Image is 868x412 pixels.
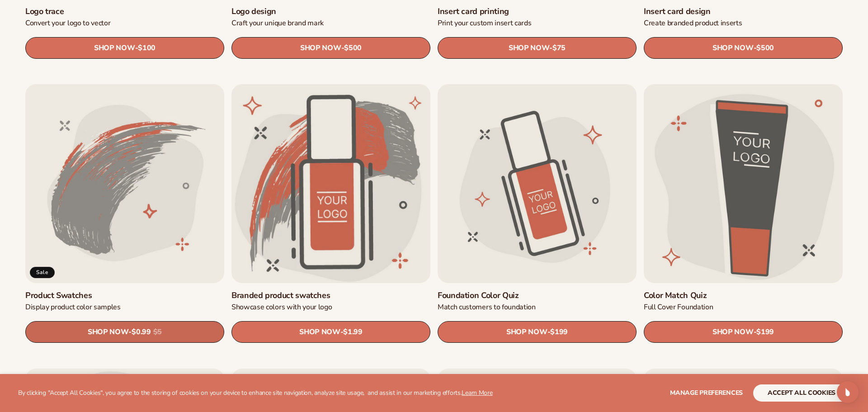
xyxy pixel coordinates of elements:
[88,328,128,336] span: SHOP NOW
[644,322,843,343] a: SHOP NOW- $199
[231,290,430,301] a: Branded product swatches
[644,6,843,17] a: Insert card design
[231,322,430,343] a: SHOP NOW- $1.99
[438,322,637,343] a: SHOP NOW- $199
[712,44,753,52] span: SHOP NOW
[132,328,151,337] span: $0.99
[18,389,493,397] p: By clicking "Accept All Cookies", you agree to the storing of cookies on your device to enhance s...
[138,44,156,52] span: $100
[506,328,547,336] span: SHOP NOW
[670,384,743,402] button: Manage preferences
[552,44,566,52] span: $75
[712,328,753,336] span: SHOP NOW
[94,44,135,52] span: SHOP NOW
[25,290,224,301] a: Product Swatches
[300,44,341,52] span: SHOP NOW
[670,388,743,397] span: Manage preferences
[756,44,774,52] span: $500
[231,6,430,17] a: Logo design
[25,322,224,343] a: SHOP NOW- $0.99 $5
[644,290,843,301] a: Color Match Quiz
[837,381,859,403] div: Open Intercom Messenger
[299,328,340,336] span: SHOP NOW
[153,328,162,337] s: $5
[644,37,843,59] a: SHOP NOW- $500
[550,328,568,337] span: $199
[756,328,774,337] span: $199
[231,37,430,59] a: SHOP NOW- $500
[25,37,224,59] a: SHOP NOW- $100
[438,37,637,59] a: SHOP NOW- $75
[438,290,637,301] a: Foundation Color Quiz
[25,6,224,17] a: Logo trace
[438,6,637,17] a: Insert card printing
[343,328,362,337] span: $1.99
[344,44,362,52] span: $500
[462,388,492,397] a: Learn More
[509,44,549,52] span: SHOP NOW
[753,384,850,402] button: accept all cookies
